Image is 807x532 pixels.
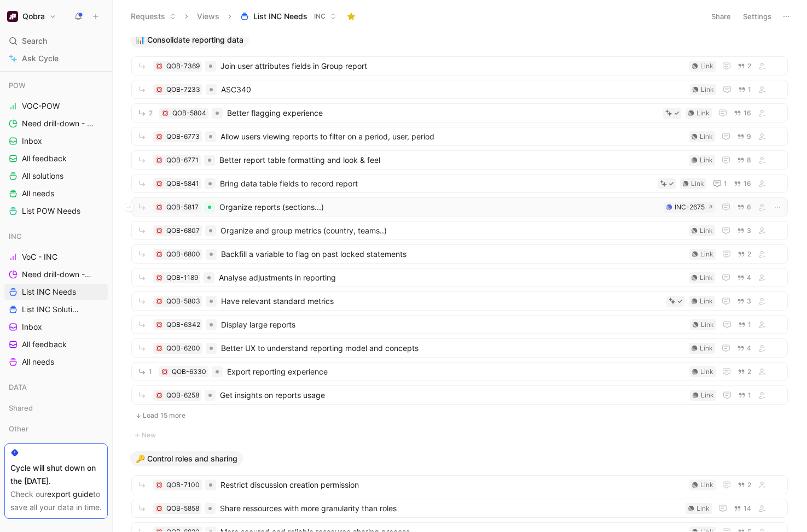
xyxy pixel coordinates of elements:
button: 3 [735,225,753,237]
span: 1 [748,86,751,93]
span: Organize reports (sections...) [219,201,659,214]
button: 💢 [155,133,163,141]
span: Inbox [22,136,42,147]
div: QOB-6330 [172,366,206,377]
button: 2 [735,60,753,72]
button: 💢 [155,321,163,329]
div: Shared [4,400,108,416]
a: List INC Solutions [4,301,108,318]
div: Search [4,33,108,49]
div: 💢 [155,274,163,282]
div: Link [700,296,713,307]
img: 💢 [156,505,162,512]
button: 🔑 Control roles and sharing [130,451,243,466]
span: Share ressources with more granularity than roles [220,502,681,515]
div: Link [701,390,714,401]
div: QOB-7100 [166,480,200,490]
div: Link [701,84,714,95]
img: 💢 [156,251,162,258]
div: 💢 [155,180,163,188]
a: 💢QOB-6771Better report table formatting and look & feelLink8 [131,150,788,169]
img: 💢 [156,298,162,305]
a: All needs [4,354,108,370]
div: Cycle will shut down on the [DATE]. [10,461,102,488]
div: Link [700,61,713,72]
span: All needs [22,356,54,367]
button: 8 [735,154,753,166]
button: 1 [736,319,753,331]
div: Link [700,131,713,142]
a: List INC Needs [4,284,108,300]
div: INC-2675 [675,202,705,213]
div: Link [700,272,713,283]
div: 💢 [155,86,163,93]
span: 16 [744,110,751,116]
img: 💢 [156,133,162,140]
button: 💢 [155,344,163,352]
span: 2 [747,482,751,488]
button: 💢 [155,203,163,211]
span: 1 [149,369,152,375]
span: 3 [747,227,751,234]
button: List INC NeedsINC [235,8,341,25]
span: INC [9,231,22,242]
span: Better flagging experience [227,107,659,120]
div: QOB-6800 [166,249,200,260]
div: Link [691,178,704,189]
a: 💢QOB-5817Organize reports (sections...)INC-26756 [131,197,788,217]
h1: Qobra [22,11,45,21]
a: Ask Cycle [4,50,108,67]
span: 📊 Consolidate reporting data [136,34,243,45]
button: 1 [711,177,729,190]
button: 14 [731,502,753,515]
a: 💢QOB-7233ASC340Link1 [131,80,788,99]
div: Link [696,503,710,514]
a: 💢QOB-6807Organize and group metrics (country, teams..)Link3 [131,221,788,240]
span: Have relevant standard metrics [221,295,662,308]
a: 💢QOB-7100Restrict discussion creation permissionLink2 [131,475,788,494]
button: 3 [735,295,753,307]
img: 💢 [156,204,162,211]
span: List INC Needs [253,11,307,22]
span: 2 [747,251,751,258]
button: Views [192,8,224,25]
a: All feedback [4,336,108,353]
a: 2💢QOB-5804Better flagging experienceLink16 [131,103,788,122]
img: 💢 [156,227,162,234]
span: Need drill-down - INC [22,269,94,280]
span: 16 [744,180,751,187]
div: QOB-5841 [166,178,199,189]
button: 💢 [155,297,163,305]
span: Join user attributes fields in Group report [220,60,685,73]
a: 💢QOB-5803Have relevant standard metricsLink3 [131,291,788,311]
img: 💢 [156,157,162,163]
div: QOB-6342 [166,319,200,330]
div: QOB-6773 [166,131,200,142]
button: New [130,429,789,442]
span: Better report table formatting and look & feel [219,154,684,167]
button: QobraQobra [4,9,59,24]
button: 💢 [161,109,169,117]
div: POWVOC-POWNeed drill-down - POWInboxAll feedbackAll solutionsAll needsList POW Needs [4,77,108,219]
button: 2 [735,248,753,260]
button: 💢 [155,250,163,258]
img: 💢 [156,482,162,488]
span: Inbox [22,321,42,332]
button: 💢 [155,156,163,164]
span: 2 [149,110,153,116]
span: 🔑 Control roles and sharing [136,453,237,464]
span: 2 [747,63,751,69]
button: 1 [135,365,154,378]
div: Link [700,249,713,260]
a: VoC - INC [4,249,108,265]
a: List POW Needs [4,203,108,219]
button: 9 [735,131,753,143]
a: 💢QOB-6773Allow users viewing reports to filter on a period, user, periodLink9 [131,127,788,146]
span: INC [314,11,326,22]
a: Need drill-down - POW [4,115,108,132]
span: Ask Cycle [22,52,59,65]
button: Requests [126,8,181,25]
